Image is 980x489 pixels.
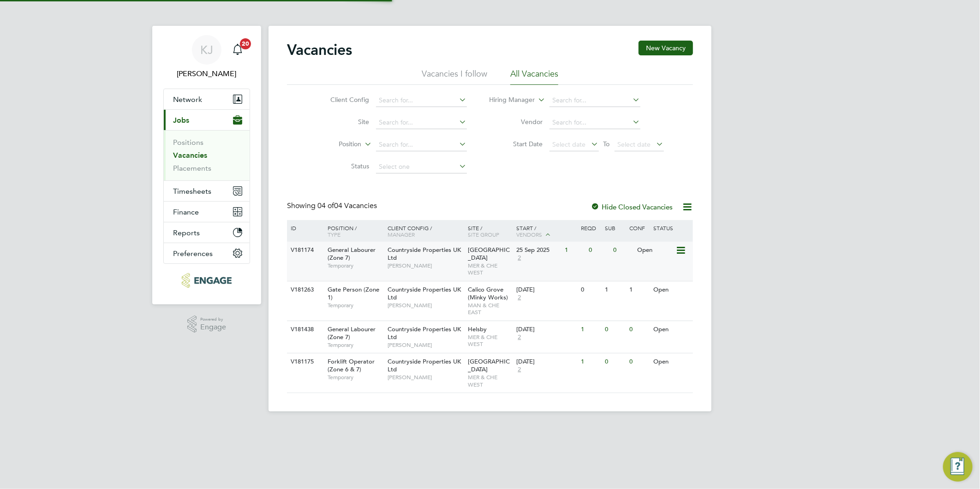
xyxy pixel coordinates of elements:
div: [DATE] [516,326,576,334]
div: Position / [321,220,385,242]
span: Type [328,231,341,238]
div: V181438 [288,321,321,338]
a: KJ[PERSON_NAME] [163,35,250,79]
div: 1 [627,281,651,298]
span: Select date [618,140,651,149]
span: [GEOGRAPHIC_DATA] [468,246,510,262]
button: Network [164,89,250,109]
div: 0 [627,353,651,370]
div: 0 [579,281,603,298]
label: Vendor [490,118,543,126]
span: Finance [173,208,199,216]
span: Timesheets [173,187,211,196]
span: Temporary [328,341,383,349]
li: All Vacancies [510,68,558,85]
span: Countryside Properties UK Ltd [388,286,461,301]
div: Site / [466,220,514,242]
div: Sub [603,220,627,236]
h2: Vacancies [287,41,352,59]
span: To [601,138,613,150]
span: 2 [516,366,522,374]
span: Forklift Operator (Zone 6 & 7) [328,358,375,373]
span: MER & CHE WEST [468,262,512,276]
div: Client Config / [385,220,466,242]
div: ID [288,220,321,236]
label: Client Config [317,95,370,104]
button: Reports [164,222,250,243]
div: 1 [579,353,603,370]
div: Open [651,321,692,338]
button: Finance [164,202,250,222]
span: Network [173,95,202,104]
div: Status [651,220,692,236]
label: Start Date [490,140,543,148]
span: Temporary [328,374,383,381]
a: Go to home page [163,273,250,288]
div: 0 [603,321,627,338]
label: Position [309,140,362,149]
button: Jobs [164,110,250,130]
div: Showing [287,201,379,211]
div: Start / [514,220,579,243]
input: Select one [376,161,467,173]
span: 2 [516,294,522,302]
button: Engage Resource Center [943,452,973,482]
span: Kirsty Jones [163,68,250,79]
input: Search for... [376,116,467,129]
span: Select date [553,140,586,149]
div: 0 [627,321,651,338]
span: Preferences [173,249,213,258]
span: Gate Person (Zone 1) [328,286,379,301]
label: Status [317,162,370,170]
span: Temporary [328,262,383,269]
div: V181174 [288,242,321,259]
input: Search for... [376,94,467,107]
span: Helsby [468,325,487,333]
a: Placements [173,164,211,173]
div: Open [635,242,675,259]
div: [DATE] [516,358,576,366]
li: Vacancies I follow [422,68,487,85]
span: Reports [173,228,200,237]
span: MAN & CHE EAST [468,302,512,316]
span: [PERSON_NAME] [388,374,464,381]
label: Site [317,118,370,126]
div: 0 [603,353,627,370]
div: 0 [611,242,635,259]
span: Vendors [516,231,542,238]
div: 1 [579,321,603,338]
label: Hiring Manager [482,95,535,105]
span: Temporary [328,302,383,309]
a: Positions [173,138,203,147]
div: 25 Sep 2025 [516,246,560,254]
span: Countryside Properties UK Ltd [388,325,461,341]
button: Timesheets [164,181,250,201]
span: Jobs [173,116,189,125]
span: Engage [200,323,226,331]
div: V181175 [288,353,321,370]
div: 0 [587,242,611,259]
input: Search for... [376,138,467,151]
div: Conf [627,220,651,236]
span: MER & CHE WEST [468,374,512,388]
span: [PERSON_NAME] [388,262,464,269]
span: Countryside Properties UK Ltd [388,358,461,373]
div: Jobs [164,130,250,180]
span: [PERSON_NAME] [388,302,464,309]
span: 04 Vacancies [317,201,377,210]
div: V181263 [288,281,321,298]
span: 2 [516,254,522,262]
span: General Labourer (Zone 7) [328,325,376,341]
button: Preferences [164,243,250,263]
div: [DATE] [516,286,576,294]
span: KJ [200,44,213,56]
span: Countryside Properties UK Ltd [388,246,461,262]
span: Manager [388,231,415,238]
span: Site Group [468,231,500,238]
button: New Vacancy [639,41,693,55]
span: 20 [240,38,251,49]
div: Open [651,353,692,370]
div: 1 [562,242,586,259]
div: Open [651,281,692,298]
span: [PERSON_NAME] [388,341,464,349]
